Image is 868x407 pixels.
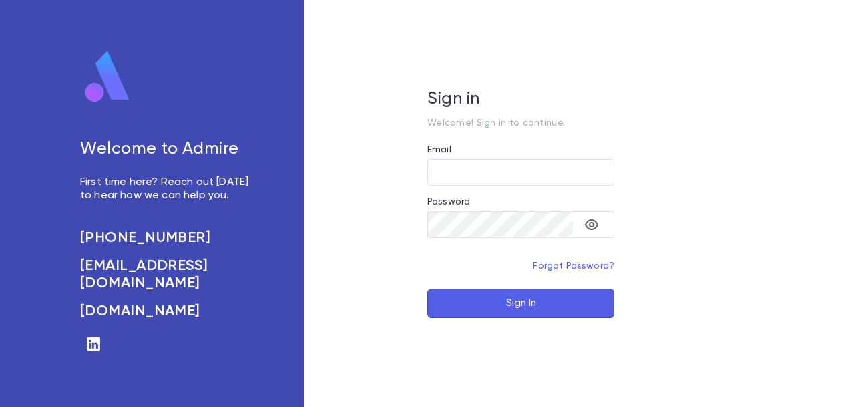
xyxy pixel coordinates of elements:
label: Password [427,196,470,207]
img: logo [80,50,135,104]
p: Welcome! Sign in to continue. [427,118,614,128]
a: [EMAIL_ADDRESS][DOMAIN_NAME] [80,257,250,292]
a: Forgot Password? [533,261,614,271]
p: First time here? Reach out [DATE] to hear how we can help you. [80,176,250,202]
h5: Welcome to Admire [80,140,250,160]
a: [DOMAIN_NAME] [80,303,250,320]
h5: Sign in [427,90,614,110]
button: toggle password visibility [578,211,605,238]
button: Sign In [427,289,614,318]
a: [PHONE_NUMBER] [80,229,250,247]
label: Email [427,144,451,155]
